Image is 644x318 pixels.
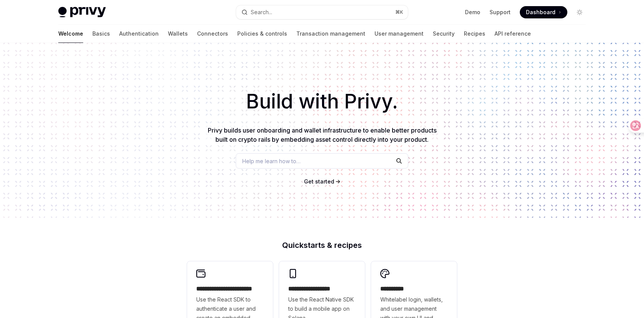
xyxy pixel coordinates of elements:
[237,25,287,43] a: Policies & controls
[187,241,457,249] h2: Quickstarts & recipes
[208,126,437,143] span: Privy builds user onboarding and wallet infrastructure to enable better products built on crypto ...
[58,7,106,18] img: light logo
[464,25,485,43] a: Recipes
[573,6,586,18] button: Toggle dark mode
[242,157,301,165] span: Help me learn how to…
[490,8,511,16] a: Support
[526,8,555,16] span: Dashboard
[495,25,531,43] a: API reference
[12,87,632,116] h1: Build with Privy.
[433,25,455,43] a: Security
[168,25,188,43] a: Wallets
[296,25,365,43] a: Transaction management
[197,25,228,43] a: Connectors
[236,5,408,19] button: Search...⌘K
[92,25,110,43] a: Basics
[251,8,272,17] div: Search...
[375,25,424,43] a: User management
[304,178,334,185] a: Get started
[119,25,159,43] a: Authentication
[395,9,403,15] span: ⌘ K
[520,6,567,18] a: Dashboard
[465,8,480,16] a: Demo
[304,178,334,185] span: Get started
[58,25,83,43] a: Welcome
